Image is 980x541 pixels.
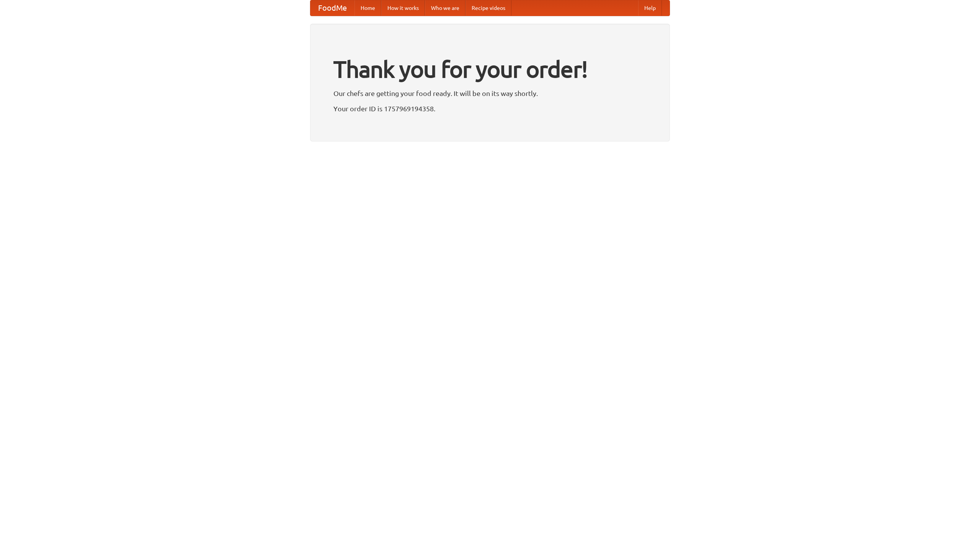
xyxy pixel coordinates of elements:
a: Help [638,0,662,16]
a: Who we are [425,0,465,16]
p: Our chefs are getting your food ready. It will be on its way shortly. [333,88,647,99]
p: Your order ID is 1757969194358. [333,103,647,114]
a: Recipe videos [465,0,511,16]
a: FoodMe [310,0,354,16]
a: How it works [381,0,425,16]
h1: Thank you for your order! [333,51,647,88]
a: Home [354,0,381,16]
